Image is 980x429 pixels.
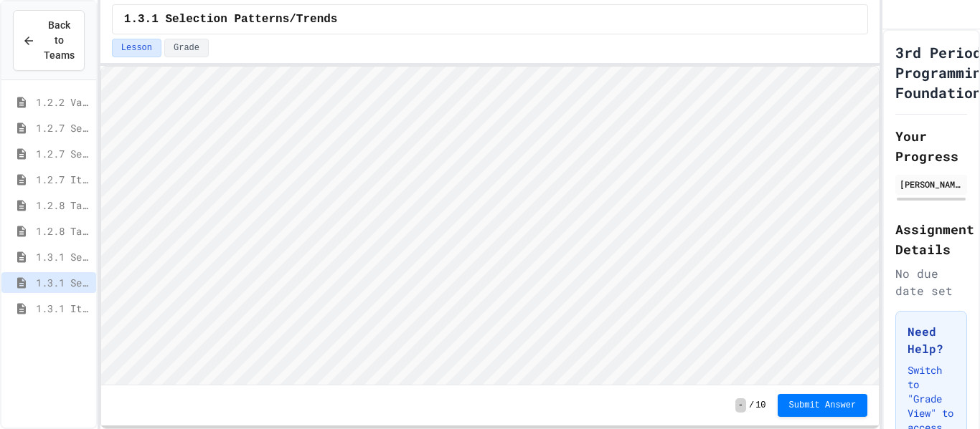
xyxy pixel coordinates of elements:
[789,400,857,411] span: Submit Answer
[36,198,90,213] span: 1.2.8 Task 1
[124,11,338,28] span: 1.3.1 Selection Patterns/Trends
[778,394,868,417] button: Submit Answer
[36,172,90,187] span: 1.2.7 Iteration
[36,146,90,161] span: 1.2.7 Selection
[36,120,90,135] span: 1.2.7 Sequencing
[900,178,963,191] div: [PERSON_NAME]
[164,39,209,57] button: Grade
[36,301,90,316] span: 1.3.1 Iteration Patterns/Trends
[13,10,85,71] button: Back to Teams
[735,398,746,413] span: -
[908,323,955,357] h3: Need Help?
[36,223,90,238] span: 1.2.8 Task 2
[749,400,754,411] span: /
[101,67,879,385] iframe: Snap! Programming Environment
[36,249,90,264] span: 1.3.1 Sequencing Patterns/Trends
[112,39,161,57] button: Lesson
[895,265,967,299] div: No due date set
[36,275,90,290] span: 1.3.1 Selection Patterns/Trends
[895,219,967,259] h2: Assignment Details
[895,126,967,166] h2: Your Progress
[44,18,75,63] span: Back to Teams
[755,400,765,411] span: 10
[36,95,90,110] span: 1.2.2 Variable Types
